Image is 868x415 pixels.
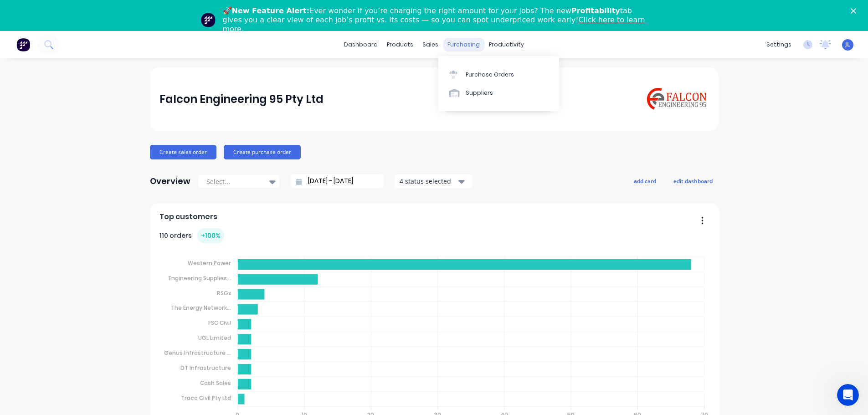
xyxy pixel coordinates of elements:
[418,38,443,51] div: sales
[200,379,231,387] tspan: Cash Sales
[171,304,231,312] tspan: The Energy Network...
[197,228,224,243] div: + 100 %
[217,289,231,297] tspan: RSGx
[159,211,217,222] span: Top customers
[438,65,559,83] a: Purchase Orders
[169,274,231,282] tspan: Engineering Supplies...
[466,71,514,79] div: Purchase Orders
[188,259,231,267] tspan: Western Power
[645,86,709,112] img: Falcon Engineering 95 Pty Ltd
[208,319,231,327] tspan: FSC Civil
[16,38,30,51] img: Factory
[181,394,231,402] tspan: Tracc Civil Pty Ltd
[395,174,472,188] button: 4 status selected
[180,364,231,372] tspan: DT Infrastructure
[223,15,645,33] a: Click here to learn more.
[837,384,859,406] iframe: Intercom live chat
[443,38,484,51] div: purchasing
[762,38,796,51] div: settings
[438,84,559,102] a: Suppliers
[164,349,231,357] tspan: Genus Infrastructure ...
[150,172,190,190] div: Overview
[223,6,653,34] div: 🚀 Ever wonder if you’re charging the right amount for your jobs? The new tab gives you a clear vi...
[150,145,216,159] button: Create sales order
[232,6,310,15] b: New Feature Alert:
[668,175,719,187] button: edit dashboard
[851,8,860,14] div: Close
[845,41,850,49] span: JL
[382,38,418,51] div: products
[484,38,529,51] div: productivity
[159,228,224,243] div: 110 orders
[628,175,662,187] button: add card
[224,145,301,159] button: Create purchase order
[201,13,216,27] img: Profile image for Team
[198,334,231,342] tspan: UGL Limited
[339,38,382,51] a: dashboard
[466,89,493,97] div: Suppliers
[400,176,457,186] div: 4 status selected
[159,90,324,108] div: Falcon Engineering 95 Pty Ltd
[571,6,620,15] b: Profitability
